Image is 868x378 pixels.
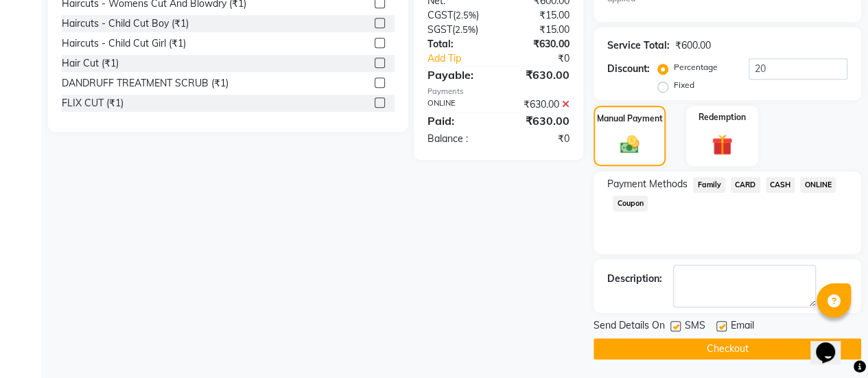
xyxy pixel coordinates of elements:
[607,38,670,53] div: Service Total:
[594,338,861,359] button: Checkout
[607,62,650,76] div: Discount:
[613,196,648,211] span: Coupon
[427,23,452,36] span: SGST
[417,37,499,51] div: Total:
[427,86,570,97] div: Payments
[800,177,836,193] span: ONLINE
[62,96,124,110] div: FLIX CUT (₹1)
[498,97,580,112] div: ₹630.00
[417,132,499,146] div: Balance :
[810,323,854,364] iframe: chat widget
[607,272,662,286] div: Description:
[417,23,499,37] div: ( )
[699,111,746,123] label: Redemption
[597,113,663,125] label: Manual Payment
[417,113,499,129] div: Paid:
[62,36,186,51] div: Haircuts - Child Cut Girl (₹1)
[614,133,646,155] img: _cash.svg
[766,177,795,193] span: CASH
[62,76,228,91] div: DANDRUFF TREATMENT SCRUB (₹1)
[731,318,754,335] span: Email
[731,177,760,193] span: CARD
[455,24,476,35] span: 2.5%
[498,113,580,129] div: ₹630.00
[685,318,705,335] span: SMS
[498,37,580,51] div: ₹630.00
[594,318,665,335] span: Send Details On
[693,177,725,193] span: Family
[456,10,476,21] span: 2.5%
[498,8,580,23] div: ₹15.00
[675,38,711,53] div: ₹600.00
[607,177,688,191] span: Payment Methods
[417,51,512,66] a: Add Tip
[427,9,453,21] span: CGST
[62,16,189,31] div: Haircuts - Child Cut Boy (₹1)
[417,97,499,112] div: ONLINE
[498,67,580,83] div: ₹630.00
[674,79,694,91] label: Fixed
[674,61,718,73] label: Percentage
[417,8,499,23] div: ( )
[498,23,580,37] div: ₹15.00
[417,67,499,83] div: Payable:
[498,132,580,146] div: ₹0
[705,132,739,157] img: _gift.svg
[512,51,580,66] div: ₹0
[62,56,119,71] div: Hair Cut (₹1)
